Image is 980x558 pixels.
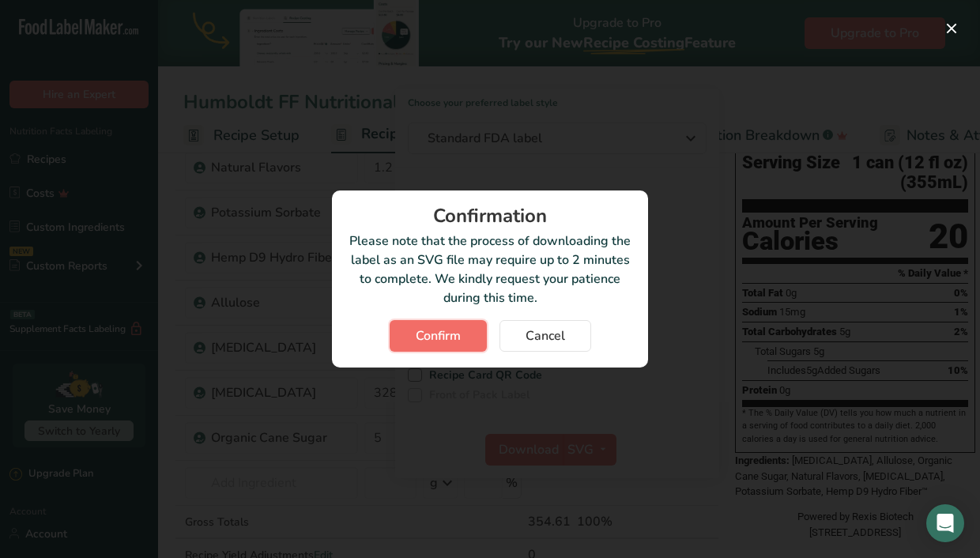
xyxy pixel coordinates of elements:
[348,206,632,225] div: Confirmation
[390,320,487,352] button: Confirm
[348,232,632,307] p: Please note that the process of downloading the label as an SVG file may require up to 2 minutes ...
[499,320,591,352] button: Cancel
[926,504,964,542] div: Open Intercom Messenger
[526,326,565,345] span: Cancel
[416,326,461,345] span: Confirm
